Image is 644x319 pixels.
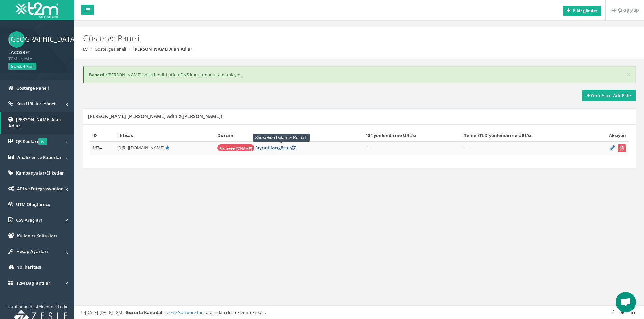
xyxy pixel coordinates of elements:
[126,309,167,315] font: Gururla Kanadalı |
[255,144,296,151] a: [ayrıntılarıgöster]
[217,132,233,138] font: Durum
[165,144,169,151] a: Varsayılan
[88,113,222,119] font: [PERSON_NAME] [PERSON_NAME] Adınız([PERSON_NAME])
[11,64,33,69] font: Standart Plan
[16,201,50,207] font: UTM Oluşturucu
[17,264,41,270] font: Yol haritası
[41,139,45,144] font: v2
[365,132,416,138] font: 404 yönlendirme URL'si
[16,138,38,144] font: QR Kodları
[295,144,296,151] font: ]
[8,56,29,62] font: T2M Üyesi
[16,170,64,176] font: Kampanyalar/Etiketler
[17,186,63,192] font: API ve Entegrasyonlar
[16,248,48,255] font: Hesap Ayarları
[83,32,139,44] font: Gösterge Paneli
[464,144,468,151] font: —
[590,92,631,99] font: Yeni Alan Adı Ekle
[16,101,56,107] font: Kısa URL'leri Yönet
[278,144,291,151] font: göster
[8,116,61,129] font: [PERSON_NAME] Alan Adları
[17,154,62,160] font: Analizler ve Raporlar
[573,8,597,14] font: Fikir gönder
[83,46,88,52] a: Ev
[92,144,102,151] font: 1674
[582,90,636,101] a: Yeni Alan Adı Ekle
[8,49,30,55] font: LACOSBET
[563,6,601,16] button: Fikir gönder
[253,134,310,142] div: Show/Hide Details & Refresh
[16,217,42,223] font: CSV Araçları
[16,85,49,91] font: Gösterge Paneli
[7,303,68,310] font: Tarafından desteklenmektedir
[618,7,639,13] font: Çıkış yap
[16,280,52,286] font: T2M Bağlantıları
[255,144,257,151] font: [
[17,233,57,239] font: Kullanıcı Koltukları
[167,309,204,315] a: Zesle Software Inc.
[8,48,66,62] a: LACOSBET T2M Üyesi
[133,46,194,52] font: [PERSON_NAME] Alan Adları
[464,132,531,138] font: Temel/TLD yönlendirme URL'si
[118,144,164,151] font: [URL][DOMAIN_NAME]
[95,46,126,52] a: Gösterge Paneli
[118,132,133,138] font: İhtisas
[365,144,370,151] font: —
[8,34,77,44] font: [GEOGRAPHIC_DATA]
[89,72,107,78] font: Başarılı:
[107,72,243,78] font: [PERSON_NAME] adı eklendi. Lütfen DNS kurulumunu tamamlayın...
[81,309,126,315] font: ©[DATE]-[DATE] T2M –
[92,132,97,138] font: İD
[609,132,626,138] font: Aksiyon
[204,309,266,315] font: tarafından desteklenmektedir .
[219,145,252,151] font: Bekleyen [CNAME]
[616,292,636,312] div: Open chat
[16,2,58,18] img: T2M
[257,144,278,151] font: ayrıntıları
[626,70,630,79] font: ×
